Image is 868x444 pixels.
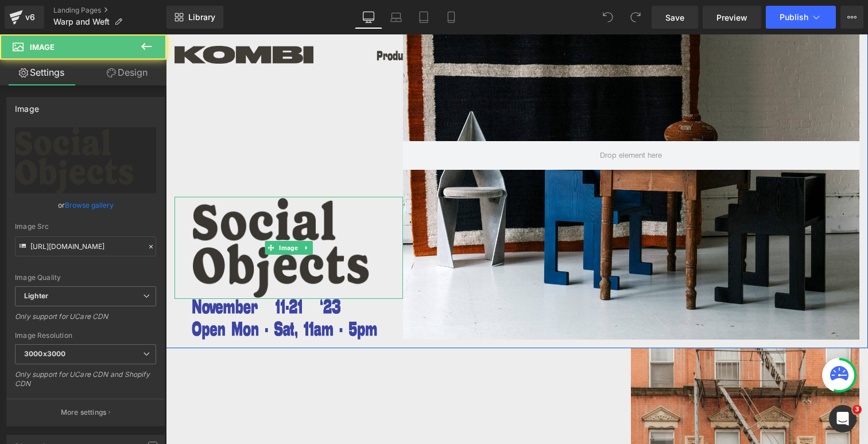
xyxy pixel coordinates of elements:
[780,13,808,22] span: Publish
[596,6,619,29] button: Undo
[665,11,684,24] span: Save
[382,6,410,29] a: Laptop
[766,6,836,29] button: Publish
[15,332,156,340] div: Image Resolution
[30,42,55,52] span: Image
[624,6,647,29] button: Redo
[134,207,146,220] a: Expand / Collapse
[15,370,156,396] div: Only support for UCare CDN and Shopify CDN
[355,6,382,29] a: Desktop
[61,407,107,418] p: More settings
[15,312,156,329] div: Only support for UCare CDN
[53,17,110,26] span: Warp and Weft
[86,60,169,85] a: Design
[166,6,223,29] a: New Library
[840,6,863,29] button: More
[15,274,156,282] div: Image Quality
[24,349,65,358] b: 3000x3000
[703,6,761,29] a: Preview
[437,6,465,29] a: Mobile
[188,12,215,22] span: Library
[15,236,156,256] input: Link
[24,291,48,300] b: Lighter
[53,6,166,15] a: Landing Pages
[829,405,857,433] iframe: Intercom live chat
[111,207,134,220] span: Image
[7,399,164,426] button: More settings
[852,405,862,414] span: 3
[716,11,747,24] span: Preview
[5,6,44,29] a: v6
[15,199,156,211] div: or
[65,195,114,215] a: Browse gallery
[15,223,156,231] div: Image Src
[23,10,37,25] div: v6
[15,98,39,114] div: Image
[410,6,437,29] a: Tablet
